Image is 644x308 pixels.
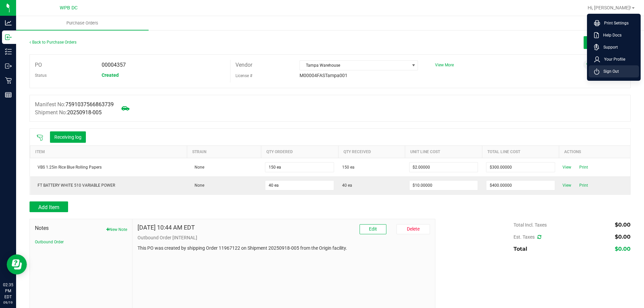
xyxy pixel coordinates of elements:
[514,234,541,240] span: Est. Taxes
[5,77,12,84] inline-svg: Retail
[106,227,127,233] button: New Note
[102,72,119,78] span: Created
[3,300,13,305] p: 09/19
[191,165,204,170] span: None
[486,163,555,172] input: $0.00000
[5,63,12,69] inline-svg: Outbound
[5,34,12,41] inline-svg: Inbound
[30,40,76,45] a: Back to Purchase Orders
[588,5,631,10] span: Hi, [PERSON_NAME]!
[342,164,355,170] span: 150 ea
[35,109,102,117] label: Shipment No:
[360,224,386,234] button: Edit
[5,48,12,55] inline-svg: Inventory
[37,134,43,141] span: Scan packages to receive
[300,73,347,78] span: M00004FASTampa001
[50,131,86,143] button: Receiving log
[486,181,555,190] input: $0.00000
[589,65,639,77] li: Sign Out
[119,102,132,115] span: Mark as not Arrived
[187,145,261,158] th: Strain
[35,60,42,70] label: PO
[584,36,631,49] button: Done Editing
[300,61,409,70] span: Tampa Warehouse
[600,56,625,63] span: Your Profile
[35,70,47,80] label: Status
[7,254,27,274] iframe: Resource center
[235,60,252,70] label: Vendor
[369,226,377,232] span: Edit
[599,32,622,39] span: Help Docs
[599,68,619,75] span: Sign Out
[60,5,77,11] span: WPB DC
[514,246,527,252] span: Total
[65,101,114,108] span: 7591037566863739
[410,163,478,172] input: $0.00000
[16,16,149,30] a: Purchase Orders
[191,183,204,188] span: None
[30,145,187,158] th: Item
[138,224,195,231] h4: [DATE] 10:44 AM EDT
[5,91,12,98] inline-svg: Reports
[35,224,127,232] span: Notes
[34,182,183,188] div: FT BATTERY WHITE 510 VARIABLE POWER
[67,109,102,116] span: 20250918-005
[560,181,574,189] span: View
[35,239,64,245] button: Outbound Order
[57,20,107,26] span: Purchase Orders
[615,246,631,252] span: $0.00
[405,145,482,158] th: Unit Line Cost
[560,163,574,171] span: View
[482,145,559,158] th: Total Line Cost
[138,234,430,241] p: Outbound Order [INTERNAL]
[594,32,636,39] a: Help Docs
[514,222,547,228] span: Total Incl. Taxes
[5,19,12,26] inline-svg: Analytics
[34,164,183,170] div: VBS 1.25in Rice Blue Rolling Papers
[435,63,454,67] a: View More
[102,62,126,68] span: 00004357
[35,101,114,109] label: Manifest No:
[265,163,334,172] input: 0 ea
[235,71,252,81] label: License #
[342,182,352,188] span: 40 ea
[615,234,631,240] span: $0.00
[599,44,618,51] span: Support
[559,145,630,158] th: Actions
[396,224,430,234] button: Delete
[261,145,338,158] th: Qty Ordered
[265,181,334,190] input: 0 ea
[594,44,636,51] a: Support
[30,201,68,212] button: Add Item
[577,163,590,171] span: Print
[138,245,430,252] p: This PO was created by shipping Order 11967122 on Shipment 20250918-005 from the Origin facility.
[38,204,59,210] span: Add Item
[410,181,478,190] input: $0.00000
[615,222,631,228] span: $0.00
[3,282,13,300] p: 02:35 PM EDT
[600,20,629,26] span: Print Settings
[338,145,405,158] th: Qty Received
[407,226,420,232] span: Delete
[577,181,590,189] span: Print
[583,60,592,69] span: Attach a document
